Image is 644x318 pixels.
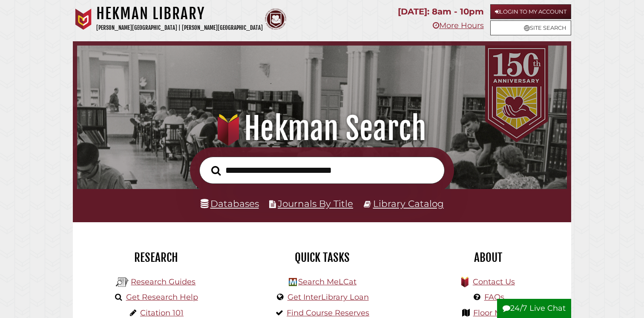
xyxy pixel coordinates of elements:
a: Citation 101 [140,308,184,318]
h1: Hekman Search [87,110,558,147]
a: Library Catalog [373,198,444,209]
a: Journals By Title [278,198,353,209]
h2: Quick Tasks [245,250,399,265]
p: [PERSON_NAME][GEOGRAPHIC_DATA] | [PERSON_NAME][GEOGRAPHIC_DATA] [96,23,263,33]
h1: Hekman Library [96,4,263,23]
h2: Research [79,250,233,265]
a: Databases [201,198,259,209]
img: Calvin University [73,9,94,30]
button: Search [207,163,225,178]
a: Login to My Account [490,4,571,19]
a: Floor Maps [473,308,515,318]
i: Search [211,165,221,175]
img: Hekman Library Logo [116,276,129,289]
p: [DATE]: 8am - 10pm [398,4,484,19]
a: FAQs [484,292,504,302]
img: Calvin Theological Seminary [265,9,286,30]
a: Research Guides [131,277,195,286]
h2: About [411,250,565,265]
a: Contact Us [473,277,515,286]
a: Search MeLCat [298,277,356,286]
a: Find Course Reserves [287,308,369,318]
a: Get Research Help [126,292,198,302]
a: Site Search [490,20,571,35]
a: More Hours [433,21,484,30]
a: Get InterLibrary Loan [287,292,369,302]
img: Hekman Library Logo [289,278,297,286]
